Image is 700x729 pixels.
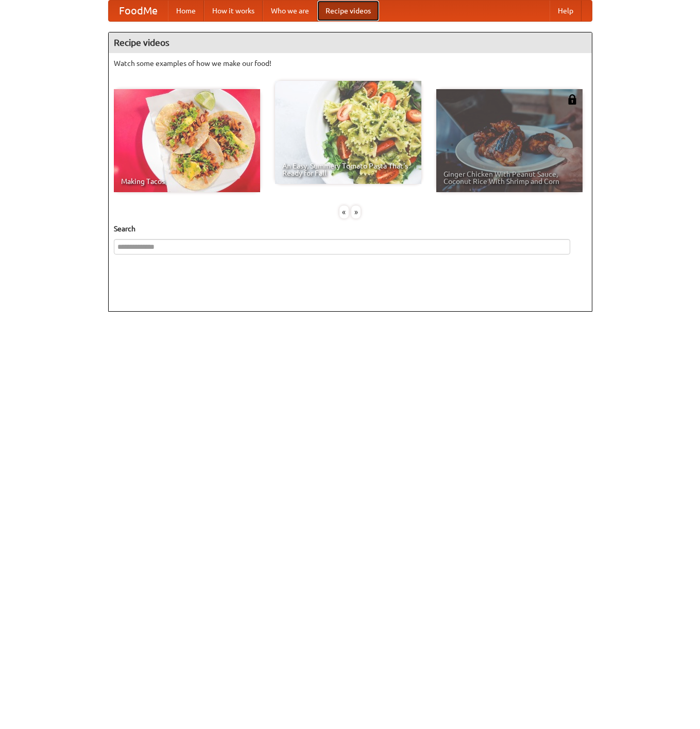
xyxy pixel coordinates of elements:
a: How it works [204,1,263,21]
a: Who we are [263,1,317,21]
h5: Search [114,224,587,234]
div: « [339,206,349,218]
h4: Recipe videos [109,32,592,53]
a: An Easy, Summery Tomato Pasta That's Ready for Fall [275,81,421,184]
a: FoodMe [109,1,168,21]
a: Recipe videos [317,1,379,21]
a: Home [168,1,204,21]
p: Watch some examples of how we make our food! [114,58,587,69]
span: An Easy, Summery Tomato Pasta That's Ready for Fall [282,162,414,177]
span: Making Tacos [121,178,253,185]
div: » [351,206,361,218]
a: Help [550,1,582,21]
a: Making Tacos [114,89,260,192]
img: 483408.png [567,94,577,105]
